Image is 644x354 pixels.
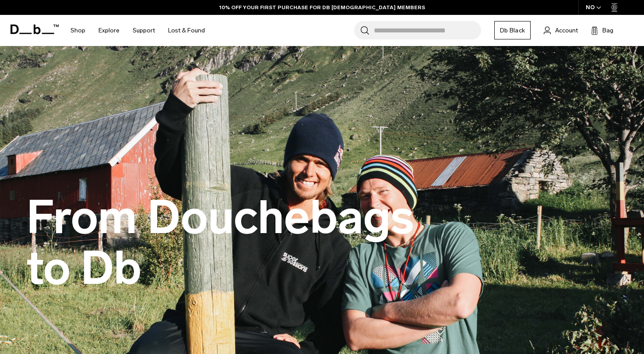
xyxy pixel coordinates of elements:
h1: From Douchebags to Db [26,192,420,294]
span: Account [555,26,578,35]
a: 10% OFF YOUR FIRST PURCHASE FOR DB [DEMOGRAPHIC_DATA] MEMBERS [219,4,425,11]
a: Lost & Found [168,15,205,46]
span: Bag [602,26,613,35]
a: Shop [70,15,85,46]
a: Db Black [494,21,531,39]
a: Explore [99,15,120,46]
a: Account [544,25,578,35]
a: Support [133,15,155,46]
button: Bag [591,25,613,35]
nav: Main Navigation [64,15,211,46]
